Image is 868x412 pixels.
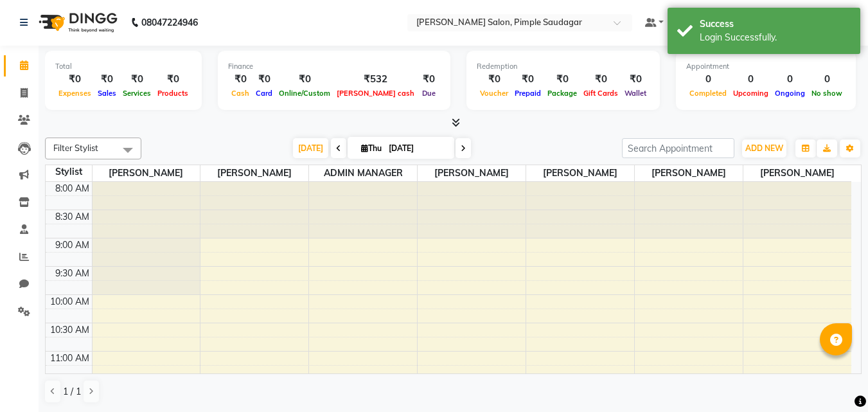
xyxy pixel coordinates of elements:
[94,72,120,87] div: ₹0
[808,72,846,87] div: 0
[808,89,846,98] span: No show
[621,89,650,98] span: Wallet
[46,165,92,179] div: Stylist
[154,72,191,87] div: ₹0
[333,89,418,98] span: [PERSON_NAME] cash
[55,89,94,98] span: Expenses
[772,72,808,87] div: 0
[526,165,634,181] span: [PERSON_NAME]
[200,165,308,181] span: [PERSON_NAME]
[745,143,783,153] span: ADD NEW
[418,165,526,181] span: [PERSON_NAME]
[48,323,92,337] div: 10:30 AM
[686,61,846,72] div: Appointment
[93,165,200,181] span: [PERSON_NAME]
[580,72,621,87] div: ₹0
[419,89,439,98] span: Due
[53,210,92,224] div: 8:30 AM
[63,385,81,399] span: 1 / 1
[511,89,544,98] span: Prepaid
[252,72,276,87] div: ₹0
[418,72,440,87] div: ₹0
[686,89,730,98] span: Completed
[511,72,544,87] div: ₹0
[293,138,328,158] span: [DATE]
[730,89,772,98] span: Upcoming
[53,238,92,252] div: 9:00 AM
[228,72,252,87] div: ₹0
[743,165,851,181] span: [PERSON_NAME]
[772,89,808,98] span: Ongoing
[141,4,198,40] b: 08047224946
[309,165,417,181] span: ADMIN MANAGER
[94,89,120,98] span: Sales
[477,61,650,72] div: Redemption
[477,89,511,98] span: Voucher
[33,4,121,40] img: logo
[53,267,92,280] div: 9:30 AM
[55,72,94,87] div: ₹0
[55,61,191,72] div: Total
[154,89,191,98] span: Products
[385,139,449,158] input: 2025-09-04
[358,143,385,153] span: Thu
[686,72,730,87] div: 0
[333,72,418,87] div: ₹532
[730,72,772,87] div: 0
[544,89,580,98] span: Package
[48,352,92,365] div: 11:00 AM
[580,89,621,98] span: Gift Cards
[477,72,511,87] div: ₹0
[621,72,650,87] div: ₹0
[276,72,333,87] div: ₹0
[635,165,743,181] span: [PERSON_NAME]
[252,89,276,98] span: Card
[544,72,580,87] div: ₹0
[228,89,252,98] span: Cash
[276,89,333,98] span: Online/Custom
[53,143,98,153] span: Filter Stylist
[700,17,851,31] div: Success
[48,295,92,309] div: 10:00 AM
[120,89,154,98] span: Services
[53,182,92,195] div: 8:00 AM
[228,61,440,72] div: Finance
[622,138,734,158] input: Search Appointment
[700,31,851,44] div: Login Successfully.
[120,72,154,87] div: ₹0
[742,139,786,157] button: ADD NEW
